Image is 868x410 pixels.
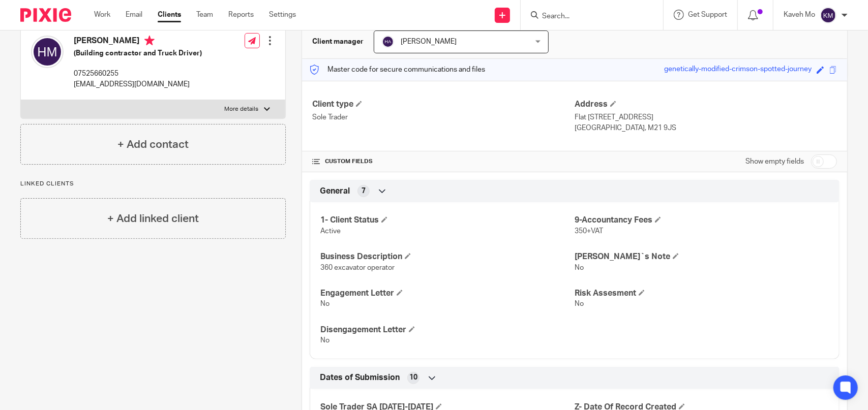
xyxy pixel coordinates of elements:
[320,215,575,226] h4: 1- Client Status
[320,264,395,271] span: 360 excavator operator
[664,64,812,76] div: genetically-modified-crimson-spotted-journey
[312,99,575,110] h4: Client type
[575,228,603,235] span: 350+VAT
[575,300,584,307] span: No
[688,11,727,18] span: Get Support
[362,186,366,196] span: 7
[74,69,202,79] p: 07525660255
[541,12,633,21] input: Search
[228,10,254,20] a: Reports
[31,36,64,68] img: svg%3E
[310,65,485,75] p: Master code for secure communications and files
[144,36,155,46] i: Primary
[107,211,199,227] h4: + Add linked client
[225,105,259,113] p: More details
[320,300,330,307] span: No
[382,36,394,48] img: svg%3E
[575,215,829,226] h4: 9-Accountancy Fees
[312,157,575,166] h4: CUSTOM FIELDS
[745,156,804,167] label: Show empty fields
[320,251,575,262] h4: Business Description
[575,123,837,133] p: [GEOGRAPHIC_DATA], M21 9JS
[320,228,341,235] span: Active
[320,337,330,344] span: No
[320,372,400,383] span: Dates of Submission
[409,372,417,383] span: 10
[320,325,575,335] h4: Disengagement Letter
[158,10,181,20] a: Clients
[575,288,829,299] h4: Risk Assesment
[74,79,202,89] p: [EMAIL_ADDRESS][DOMAIN_NAME]
[784,10,815,20] p: Kaveh Mo
[575,99,837,110] h4: Address
[117,137,189,152] h4: + Add contact
[94,10,110,20] a: Work
[401,38,457,45] span: [PERSON_NAME]
[74,48,202,58] h5: (Building contractor and Truck Driver)
[820,7,836,23] img: svg%3E
[20,8,71,22] img: Pixie
[74,36,202,48] h4: [PERSON_NAME]
[20,180,286,188] p: Linked clients
[320,186,350,197] span: General
[312,112,575,122] p: Sole Trader
[312,37,364,47] h3: Client manager
[575,112,837,122] p: Flat [STREET_ADDRESS]
[575,264,584,271] span: No
[196,10,213,20] a: Team
[126,10,142,20] a: Email
[269,10,296,20] a: Settings
[320,288,575,299] h4: Engagement Letter
[575,251,829,262] h4: [PERSON_NAME]`s Note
